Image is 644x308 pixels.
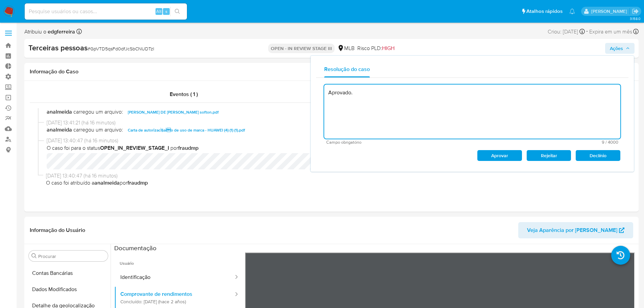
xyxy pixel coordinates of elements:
[47,108,72,116] b: analmeida
[46,179,622,187] span: O caso foi atribuído a por
[531,151,567,160] span: Rejeitar
[586,27,588,36] span: -
[170,90,198,98] span: Eventos ( 1 )
[47,144,622,152] span: O caso foi para o status por
[326,140,472,145] span: Campo obrigatório
[170,7,184,16] button: search-icon
[576,150,620,161] button: Declínio
[127,179,148,187] b: fraudmp
[580,151,616,160] span: Declínio
[30,68,633,75] h1: Informação do Caso
[73,126,123,134] span: carregou um arquivo:
[100,144,169,152] b: OPEN_IN_REVIEW_STAGE_I
[47,119,622,126] span: [DATE] 13:41:21 (há 16 minutos)
[24,28,75,35] span: Atribuiu o
[610,43,623,54] span: Ações
[47,137,622,144] span: [DATE] 13:40:47 (há 16 minutos)
[94,179,120,187] b: analmeida
[632,8,639,15] a: Sair
[337,45,355,52] div: MLB
[26,281,111,298] button: Dados Modificados
[128,126,245,134] span: Carta de autorizacÌ§aÌo de uso de marca - HUAWEI (4) (1) (1).pdf
[527,222,617,238] span: Veja Aparência por [PERSON_NAME]
[46,172,622,180] span: [DATE] 13:40:47 (há 16 minutos)
[482,151,517,160] span: Aprovar
[591,8,629,15] p: edgar.zuliani@mercadolivre.com
[527,150,571,161] button: Rejeitar
[548,27,585,36] div: Criou: [DATE]
[31,253,37,259] button: Procurar
[46,28,75,35] b: edgferreira
[26,265,111,281] button: Contas Bancárias
[165,8,167,15] span: s
[124,126,248,134] button: Carta de autorizacÌ§aÌo de uso de marca - HUAWEI (4) (1) (1).pdf
[472,140,618,144] span: Máximo de 4000 caracteres
[47,126,72,134] b: analmeida
[124,108,222,116] button: [PERSON_NAME] DE [PERSON_NAME] softon.pdf
[30,227,85,234] h1: Informação do Usuário
[178,144,198,152] b: fraudmp
[605,43,635,54] button: Ações
[589,28,632,35] span: Expira em um mês
[28,42,88,53] b: Terceiras pessoas
[38,253,105,259] input: Procurar
[382,44,395,52] span: HIGH
[73,108,123,116] span: carregou um arquivo:
[569,8,575,14] a: Notificações
[128,108,219,116] span: [PERSON_NAME] DE [PERSON_NAME] softon.pdf
[156,8,162,15] span: Alt
[25,7,187,16] input: Pesquise usuários ou casos...
[477,150,522,161] button: Aprovar
[526,8,563,15] span: Atalhos rápidos
[88,45,154,52] span: # GpVTD5qsFd0dfJcSbCNUDTzI
[324,85,620,139] textarea: Aprovado.
[268,44,335,53] p: OPEN - IN REVIEW STAGE III
[518,222,633,238] button: Veja Aparência por [PERSON_NAME]
[357,45,395,52] span: Risco PLD:
[324,65,370,73] span: Resolução do caso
